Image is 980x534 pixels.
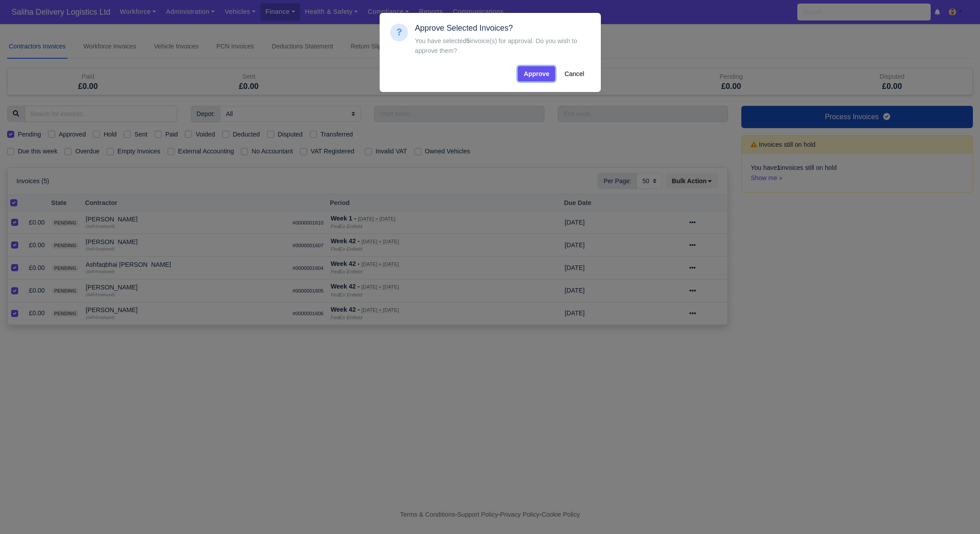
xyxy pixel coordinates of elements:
strong: 5 [466,37,470,44]
div: You have selected invoice(s) for approval. Do you wish to approve them? [415,36,590,56]
h5: Approve Selected Invoices? [415,24,590,33]
button: Approve [518,66,555,81]
iframe: Chat Widget [820,431,980,534]
button: Cancel [559,66,590,81]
